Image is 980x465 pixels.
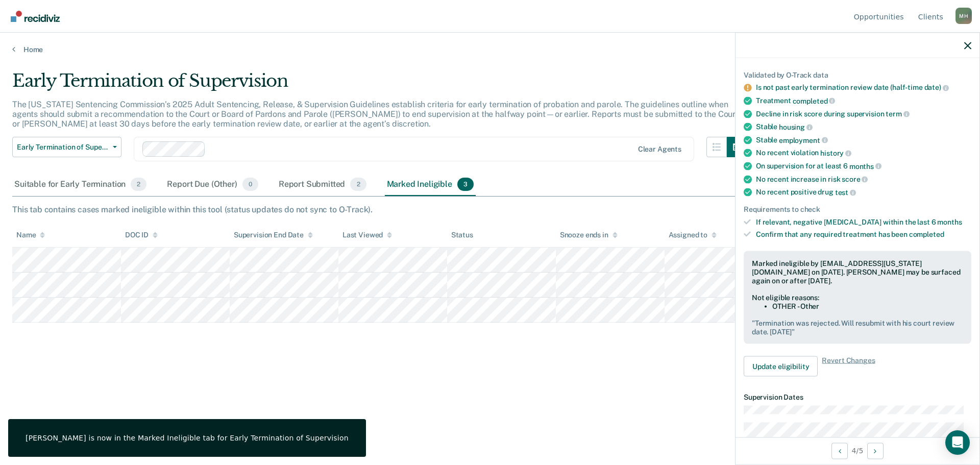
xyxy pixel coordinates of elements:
[12,70,747,100] div: Early Termination of Supervision
[752,319,963,336] pre: " Termination was rejected. Will resubmit with his court review date. [DATE] "
[752,259,963,285] div: Marked ineligible by [EMAIL_ADDRESS][US_STATE][DOMAIN_NAME] on [DATE]. [PERSON_NAME] may be surfa...
[451,231,473,239] div: Status
[779,136,827,144] span: employment
[342,231,392,239] div: Last Viewed
[756,217,971,226] div: If relevant, negative [MEDICAL_DATA] within the last 6
[756,96,971,105] div: Treatment
[756,175,971,184] div: No recent increase in risk
[955,8,972,24] button: Profile dropdown button
[886,110,909,118] span: term
[772,302,963,311] li: OTHER - Other
[638,145,681,154] div: Clear agents
[131,178,146,191] span: 2
[12,45,968,54] a: Home
[756,188,971,197] div: No recent positive drug
[744,356,818,377] button: Update eligibility
[26,433,349,443] div: [PERSON_NAME] is now in the Marked Ineligible tab for Early Termination of Supervision
[560,231,618,239] div: Snooze ends in
[756,123,971,132] div: Stable
[736,437,979,464] div: 4 / 5
[756,230,971,239] div: Confirm that any required treatment has been
[11,11,60,22] img: Recidiviz
[867,443,884,459] button: Next Opportunity
[822,356,875,377] span: Revert Changes
[385,174,476,196] div: Marked Ineligible
[909,230,944,238] span: completed
[277,174,369,196] div: Report Submitted
[16,231,45,239] div: Name
[12,174,149,196] div: Suitable for Early Termination
[669,231,717,239] div: Assigned to
[242,178,258,191] span: 0
[955,8,972,24] div: M H
[842,175,868,183] span: score
[849,162,881,170] span: months
[744,205,971,213] div: Requirements to check
[744,393,971,402] dt: Supervision Dates
[17,143,109,152] span: Early Termination of Supervision
[756,149,971,158] div: No recent violation
[756,161,971,170] div: On supervision for at least 6
[165,174,260,196] div: Report Due (Other)
[12,205,968,214] div: This tab contains cases marked ineligible within this tool (status updates do not sync to O-Track).
[752,293,963,302] div: Not eligible reasons:
[744,70,971,79] div: Validated by O-Track data
[945,430,970,455] div: Open Intercom Messenger
[756,83,971,92] div: Is not past early termination review date (half-time date)
[12,100,739,129] p: The [US_STATE] Sentencing Commission’s 2025 Adult Sentencing, Release, & Supervision Guidelines e...
[831,443,848,459] button: Previous Opportunity
[937,217,962,226] span: months
[350,178,366,191] span: 2
[756,109,971,118] div: Decline in risk score during supervision
[457,178,474,191] span: 3
[125,231,158,239] div: DOC ID
[835,188,856,196] span: test
[793,96,836,105] span: completed
[756,135,971,144] div: Stable
[234,231,313,239] div: Supervision End Date
[779,123,813,131] span: housing
[820,149,851,157] span: history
